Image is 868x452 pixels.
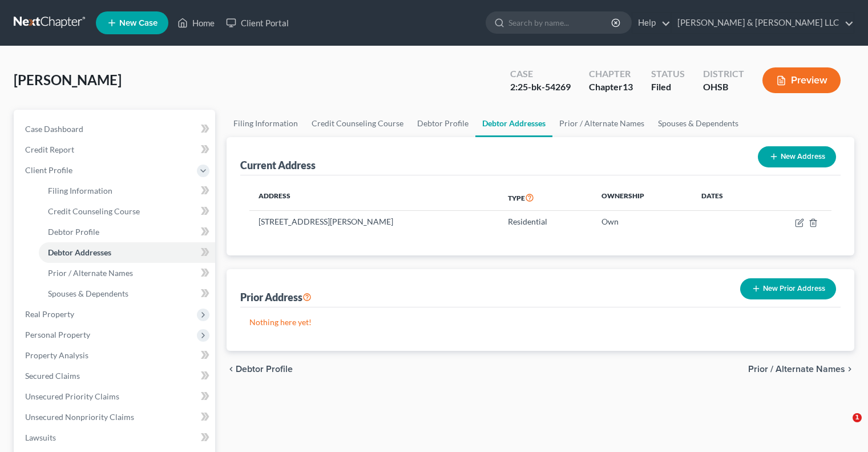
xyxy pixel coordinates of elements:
div: OHSB [703,81,744,94]
span: Credit Report [25,145,74,154]
div: Chapter [589,81,633,94]
div: Case [510,67,571,81]
div: District [703,67,744,81]
span: Credit Counseling Course [48,206,140,216]
a: Credit Report [16,139,215,160]
span: Debtor Profile [48,227,99,237]
i: chevron_right [845,365,854,374]
a: Home [172,13,220,33]
span: Unsecured Nonpriority Claims [25,412,134,422]
span: 13 [623,81,633,92]
span: 1 [853,413,862,422]
button: Preview [762,67,841,93]
a: Secured Claims [16,366,215,386]
button: chevron_left Debtor Profile [227,365,293,374]
span: Unsecured Priority Claims [25,391,119,401]
span: Spouses & Dependents [48,289,128,298]
input: Search by name... [508,12,613,33]
button: New Address [758,146,836,167]
span: Prior / Alternate Names [748,365,845,374]
div: Status [651,67,685,81]
a: Prior / Alternate Names [552,110,651,137]
div: 2:25-bk-54269 [510,81,571,94]
a: Case Dashboard [16,119,215,139]
span: Debtor Addresses [48,247,111,257]
a: Debtor Addresses [475,110,552,137]
a: Credit Counseling Course [305,110,410,137]
button: New Prior Address [740,278,836,299]
a: Client Portal [220,13,294,33]
span: Secured Claims [25,371,80,381]
th: Dates [692,185,757,211]
div: Current Address [240,158,316,172]
div: Filed [651,81,685,94]
a: Unsecured Nonpriority Claims [16,407,215,427]
a: Filing Information [227,110,305,137]
td: Own [592,211,692,233]
span: Debtor Profile [236,365,293,374]
iframe: Intercom live chat [829,413,857,441]
td: Residential [499,211,593,233]
th: Address [249,185,499,211]
a: Debtor Addresses [39,242,215,263]
a: Lawsuits [16,427,215,448]
a: Debtor Profile [410,110,475,137]
span: Real Property [25,309,74,319]
span: Personal Property [25,330,90,339]
a: [PERSON_NAME] & [PERSON_NAME] LLC [672,13,854,33]
span: [PERSON_NAME] [14,71,122,88]
a: Help [632,13,671,33]
span: Filing Information [48,186,112,195]
button: Prior / Alternate Names chevron_right [748,365,854,374]
a: Credit Counseling Course [39,201,215,222]
a: Spouses & Dependents [39,283,215,304]
span: New Case [119,19,158,27]
div: Prior Address [240,290,312,304]
a: Property Analysis [16,345,215,366]
a: Unsecured Priority Claims [16,386,215,407]
a: Debtor Profile [39,222,215,242]
th: Type [499,185,593,211]
span: Client Profile [25,165,72,175]
p: Nothing here yet! [249,317,831,328]
th: Ownership [592,185,692,211]
a: Spouses & Dependents [651,110,745,137]
span: Prior / Alternate Names [48,268,133,278]
a: Filing Information [39,181,215,201]
a: Prior / Alternate Names [39,263,215,283]
span: Case Dashboard [25,124,83,134]
span: Property Analysis [25,350,88,360]
div: Chapter [589,67,633,81]
span: Lawsuits [25,433,56,442]
td: [STREET_ADDRESS][PERSON_NAME] [249,211,499,233]
i: chevron_left [227,365,236,374]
